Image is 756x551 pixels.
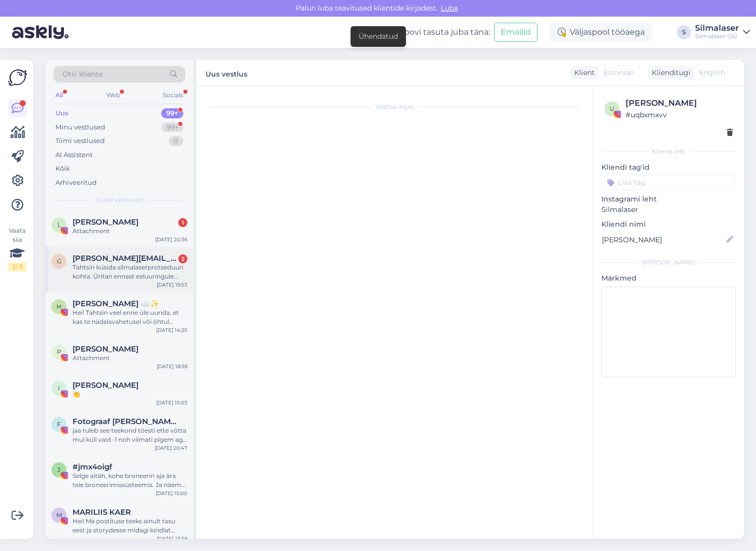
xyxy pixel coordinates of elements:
[695,24,750,40] a: SilmalaserSilmalaser OÜ
[55,108,68,118] div: Uus
[73,345,139,354] span: pauline lotta
[55,164,70,174] div: Kõik
[55,136,105,146] div: Tiimi vestlused
[178,254,187,263] div: 2
[570,67,595,78] div: Klient
[57,466,60,473] span: j
[73,417,177,426] span: Fotograaf Maigi
[156,399,187,406] div: [DATE] 15:03
[602,234,724,245] input: Lisa nimi
[57,221,61,229] span: L
[162,122,183,132] div: 99+
[56,511,62,519] span: M
[73,254,177,263] span: gregor.trave@gmail.com
[57,257,61,265] span: g
[601,219,736,230] p: Kliendi nimi
[699,67,725,78] span: English
[601,194,736,204] p: Instagrami leht
[58,384,60,392] span: I
[626,97,733,109] div: [PERSON_NAME]
[494,23,537,42] button: Emailid
[648,67,691,78] div: Klienditugi
[169,136,183,146] div: 0
[549,23,653,41] div: Väljaspool tööaega
[161,108,183,118] div: 99+
[601,204,736,215] p: Silmalaser
[8,262,26,271] div: 2 / 3
[73,381,139,390] span: Inger V
[73,390,187,399] div: 👏
[603,67,634,78] span: Estonian
[73,218,139,227] span: Lisabet Loigu
[695,24,739,32] div: Silmalaser
[53,89,65,102] div: All
[157,281,187,289] div: [DATE] 19:53
[157,535,187,542] div: [DATE] 13:59
[73,263,187,281] div: Tahtsin küsida silmalaserprotseduuri kohta. Üritan ennast eeluuringule registreerida, aga kui vaj...
[73,471,187,490] div: Selge aitäh, kohe broneerin aja ära teie broneerimissüsteemis. Ja näeme varsti teie kliinikus. Su...
[155,444,187,452] div: [DATE] 20:47
[62,69,103,80] span: Otsi kliente
[601,175,736,190] input: Lisa tag
[73,227,187,236] div: Attachment
[626,109,733,120] div: # uqbxmxvv
[601,273,736,284] p: Märkmed
[73,508,131,517] span: MARILIIS KAER
[161,89,185,102] div: Socials
[73,354,187,363] div: Attachment
[695,32,739,40] div: Silmalaser OÜ
[57,348,61,356] span: p
[55,150,93,160] div: AI Assistent
[377,26,490,38] div: Proovi tasuta juba täna:
[207,102,583,111] div: Vestlus algas
[104,89,122,102] div: Web
[677,25,691,39] div: S
[438,4,461,13] span: Luba
[73,308,187,326] div: Hei! Tahtsin veel enne üle uurida, et kas te nädalavahetusel või õhtul [PERSON_NAME] 18 ka töötat...
[601,162,736,173] p: Kliendi tag'id
[601,258,736,267] div: [PERSON_NAME]
[73,517,187,535] div: Hei! Ma postituse teeks ainult tasu eest ja storydesse midagi kindlat lubada ei saa. Kui olete hu...
[73,299,160,308] span: helen ☁️✨
[57,421,61,428] span: F
[205,66,247,80] label: Uus vestlus
[73,462,112,471] span: #jmx4oigf
[96,195,143,204] span: Uued vestlused
[8,68,27,87] img: Askly Logo
[73,426,187,444] div: jaa tuleb see teekond tõesti ette võtta mul küll vaid -1 noh viimati pigem aga nii mõjutab elus k...
[155,236,187,243] div: [DATE] 20:36
[178,218,187,227] div: 1
[359,31,398,42] div: Ühendatud
[55,122,105,132] div: Minu vestlused
[8,226,26,271] div: Vaata siia
[601,147,736,156] div: Kliendi info
[156,326,187,334] div: [DATE] 14:25
[56,303,61,310] span: h
[157,363,187,370] div: [DATE] 18:38
[156,490,187,497] div: [DATE] 15:00
[609,105,614,112] span: u
[55,178,97,188] div: Arhiveeritud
